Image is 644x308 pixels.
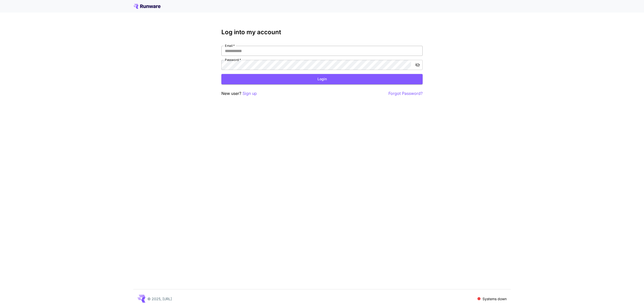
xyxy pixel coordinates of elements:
p: Systems down [482,296,507,301]
button: Forgot Password? [388,90,423,97]
h3: Log into my account [221,29,423,36]
p: © 2025, [URL] [147,296,172,301]
button: Sign up [243,90,257,97]
label: Password [225,58,241,62]
label: Email [225,44,235,48]
button: Login [221,74,423,84]
button: toggle password visibility [413,60,422,69]
p: New user? [221,90,257,97]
